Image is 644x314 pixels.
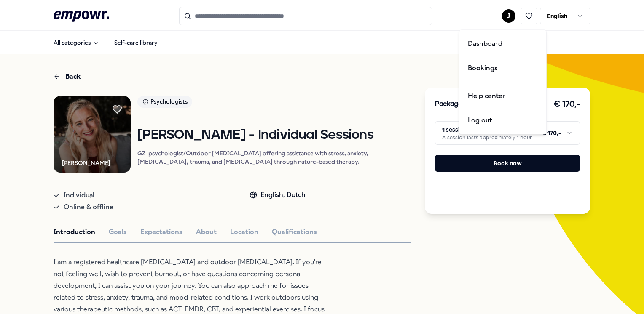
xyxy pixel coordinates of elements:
a: Dashboard [461,32,545,56]
div: Log out [461,108,545,133]
a: Help center [461,84,545,109]
div: J [459,29,547,134]
a: Bookings [461,56,545,80]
